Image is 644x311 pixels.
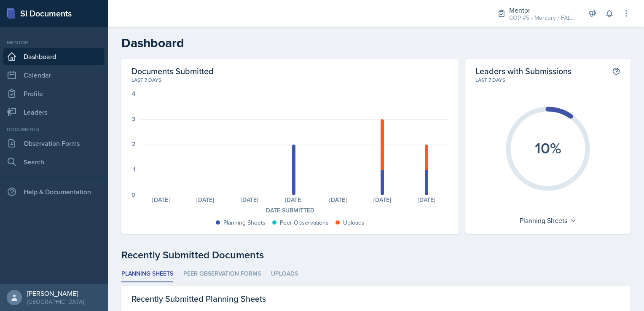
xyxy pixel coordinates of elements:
[131,76,448,84] div: Last 7 days
[131,206,448,215] div: Date Submitted
[360,197,404,203] div: [DATE]
[271,197,316,203] div: [DATE]
[3,135,105,152] a: Observation Forms
[27,289,84,298] div: [PERSON_NAME]
[3,126,105,133] div: Documents
[509,5,577,15] div: Mentor
[27,298,84,306] div: [GEOGRAPHIC_DATA]
[132,116,135,122] div: 3
[3,48,105,65] a: Dashboard
[475,66,572,76] h2: Leaders with Submissions
[3,183,105,200] div: Help & Documentation
[475,76,620,84] div: Last 7 days
[121,35,631,51] h2: Dashboard
[343,218,365,227] div: Uploads
[223,218,266,227] div: Planning Sheets
[316,197,360,203] div: [DATE]
[183,197,227,203] div: [DATE]
[3,104,105,121] a: Leaders
[280,218,329,227] div: Peer Observations
[515,214,581,227] div: Planning Sheets
[227,197,271,203] div: [DATE]
[271,266,298,282] li: Uploads
[133,166,135,172] div: 1
[132,141,135,147] div: 2
[3,39,105,46] div: Mentor
[404,197,448,203] div: [DATE]
[183,266,261,282] li: Peer Observation Forms
[509,13,577,22] div: COP #5 - Mercury / FALL 2025
[131,66,448,76] h2: Documents Submitted
[535,137,561,159] text: 10%
[121,247,631,263] div: Recently Submitted Documents
[121,266,173,282] li: Planning Sheets
[132,91,135,97] div: 4
[3,153,105,170] a: Search
[3,85,105,102] a: Profile
[131,192,135,198] div: 0
[3,67,105,83] a: Calendar
[139,197,183,203] div: [DATE]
